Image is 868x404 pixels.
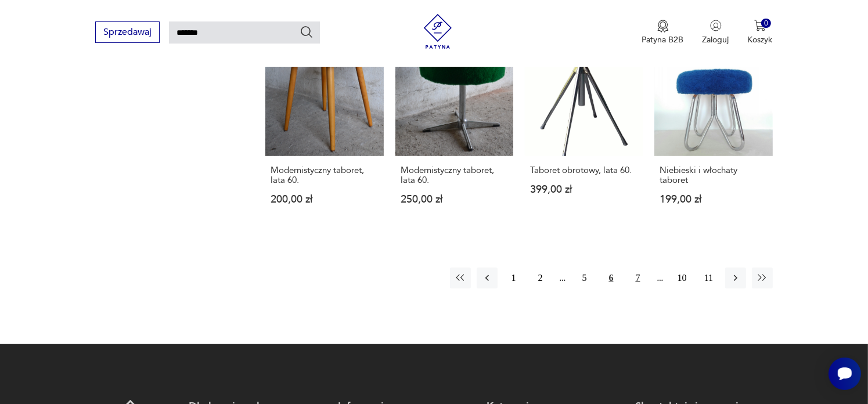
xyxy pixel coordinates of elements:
[628,268,649,288] button: 7
[530,165,638,175] h3: Taboret obrotowy, lata 60.
[300,25,314,39] button: Szukaj
[395,38,513,227] a: Produkt wyprzedanyModernistyczny taboret, lata 60.Modernistyczny taboret, lata 60.250,00 zł
[698,268,719,288] button: 11
[525,38,643,227] a: Produkt wyprzedanyTaboret obrotowy, lata 60.Taboret obrotowy, lata 60.399,00 zł
[420,14,455,49] img: Patyna - sklep z meblami i dekoracjami vintage
[754,20,766,31] img: Ikona koszyka
[761,19,771,28] div: 0
[703,20,729,45] button: Zaloguj
[829,358,861,390] iframe: Smartsupp widget button
[271,165,378,185] h3: Modernistyczny taboret, lata 60.
[642,20,684,45] button: Patyna B2B
[95,21,160,43] button: Sprzedawaj
[642,34,684,45] p: Patyna B2B
[748,20,773,45] button: 0Koszyk
[401,194,508,204] p: 250,00 zł
[95,29,160,37] a: Sprzedawaj
[530,185,638,194] p: 399,00 zł
[574,268,595,288] button: 5
[503,268,524,288] button: 1
[710,20,722,31] img: Ikonka użytkownika
[660,194,767,204] p: 199,00 zł
[703,34,729,45] p: Zaloguj
[601,268,622,288] button: 6
[265,38,383,227] a: Produkt wyprzedanyModernistyczny taboret, lata 60.Modernistyczny taboret, lata 60.200,00 zł
[642,20,684,45] a: Ikona medaluPatyna B2B
[660,165,767,185] h3: Niebieski i włochaty taboret
[654,38,772,227] a: Produkt wyprzedanyNiebieski i włochaty taboretNiebieski i włochaty taboret199,00 zł
[271,194,378,204] p: 200,00 zł
[672,268,693,288] button: 10
[530,268,551,288] button: 2
[401,165,508,185] h3: Modernistyczny taboret, lata 60.
[657,20,669,33] img: Ikona medalu
[748,34,773,45] p: Koszyk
